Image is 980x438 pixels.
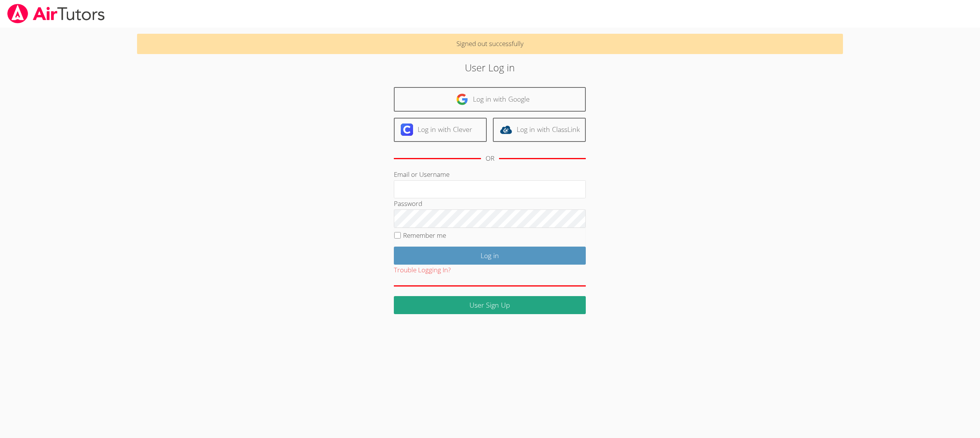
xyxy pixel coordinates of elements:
[394,265,451,276] button: Trouble Logging In?
[7,4,106,23] img: airtutors_banner-c4298cdbf04f3fff15de1276eac7730deb9818008684d7c2e4769d2f7ddbe033.png
[394,296,586,314] a: User Sign Up
[500,123,512,136] img: classlink-logo-d6bb404cc1216ec64c9a2012d9dc4662098be43eaf13dc465df04b49fa7ab582.svg
[486,153,494,164] div: OR
[137,34,843,54] p: Signed out successfully
[394,170,450,179] label: Email or Username
[493,118,586,142] a: Log in with ClassLink
[394,199,422,208] label: Password
[401,123,413,136] img: clever-logo-6eab21bc6e7a338710f1a6ff85c0baf02591cd810cc4098c63d3a4b26e2feb20.svg
[456,93,468,105] img: google-logo-50288ca7cdecda66e5e0955fdab243c47b7ad437acaf1139b6f446037453330a.svg
[394,118,487,142] a: Log in with Clever
[394,247,586,265] input: Log in
[394,87,586,111] a: Log in with Google
[225,60,755,75] h2: User Log in
[403,231,446,240] label: Remember me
